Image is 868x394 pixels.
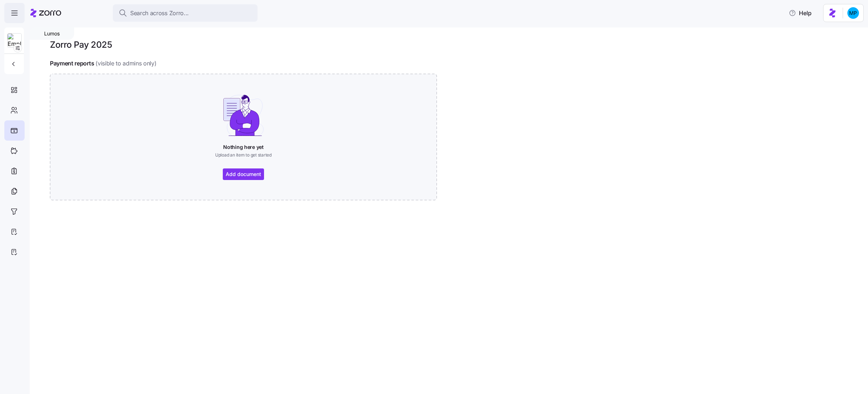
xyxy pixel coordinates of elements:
span: (visible to admins only) [95,59,156,68]
img: Employer logo [8,34,21,48]
h1: Zorro Pay 2025 [50,39,112,50]
h4: Payment reports [50,59,94,68]
span: Help [789,9,812,17]
span: Search across Zorro... [130,9,189,18]
button: Help [783,6,817,20]
img: b954e4dfce0f5620b9225907d0f7229f [847,7,859,19]
button: Search across Zorro... [113,4,258,22]
div: Lumos [30,27,74,40]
